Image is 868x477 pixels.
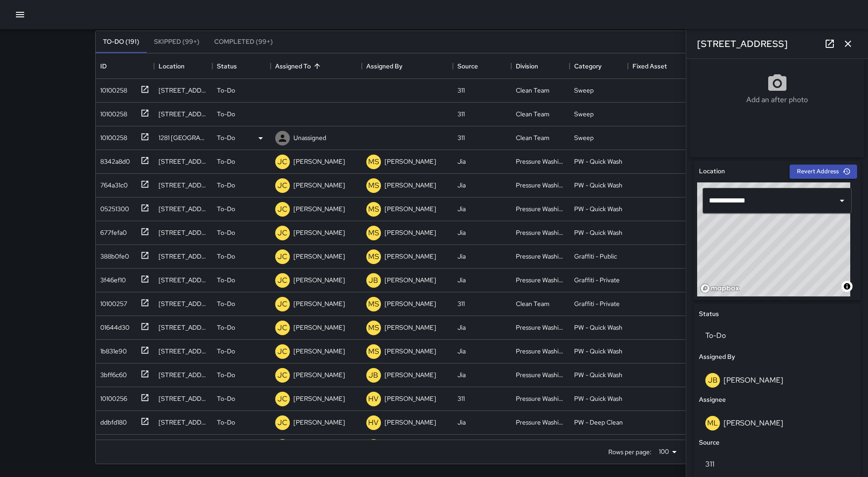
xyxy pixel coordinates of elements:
p: To-Do [217,252,235,261]
p: [PERSON_NAME] [293,181,345,190]
p: To-Do [217,133,235,142]
p: [PERSON_NAME] [385,204,436,213]
div: Jia [457,275,466,285]
p: JC [277,299,288,310]
div: Clean Team [516,299,550,308]
div: Pressure Washing [516,394,565,403]
p: MS [368,180,379,191]
p: To-Do [217,275,235,285]
button: To-Do (191) [96,31,147,53]
p: [PERSON_NAME] [293,157,345,166]
p: [PERSON_NAME] [385,323,436,332]
div: 1098a Market Street [159,418,208,427]
div: Pressure Washing [516,181,565,190]
p: [PERSON_NAME] [293,299,345,308]
button: Sort [311,60,324,73]
div: Jia [457,204,466,213]
p: [PERSON_NAME] [385,418,436,427]
div: 743a Minna Street [159,323,208,332]
p: [PERSON_NAME] [293,347,345,356]
p: [PERSON_NAME] [293,370,345,379]
button: Completed (99+) [207,31,280,53]
div: Assigned By [366,53,402,79]
div: 1b831e90 [97,343,127,356]
p: [PERSON_NAME] [385,228,436,237]
div: Assigned By [362,53,453,79]
p: [PERSON_NAME] [385,181,436,190]
div: 563 Minna Street [159,299,208,308]
div: 1398 Mission Street [159,204,208,213]
p: [PERSON_NAME] [385,275,436,285]
div: Sweep [574,133,594,142]
p: JB [369,275,378,286]
div: 01644d30 [97,319,129,332]
p: To-Do [217,86,235,95]
p: To-Do [217,323,235,332]
div: 677fefa0 [97,224,127,237]
div: 999 Jessie Street [159,181,208,190]
div: Graffiti - Public [574,252,617,261]
p: JC [277,228,288,238]
div: Assigned To [271,53,362,79]
p: To-Do [217,181,235,190]
div: Pressure Washing [516,347,565,356]
p: JC [277,156,288,167]
div: Jia [457,228,466,237]
div: ID [100,53,107,79]
div: Source [453,53,511,79]
div: Fixed Asset [632,53,667,79]
div: Category [570,53,628,79]
div: 3bff6c60 [97,367,127,379]
div: Source [457,53,478,79]
div: Location [159,53,185,79]
div: 10100258 [97,82,127,95]
p: MS [368,251,379,262]
p: JC [277,251,288,262]
p: HV [368,394,379,404]
div: PW - Quick Wash [574,394,622,403]
div: Pressure Washing [516,204,565,213]
div: Jia [457,323,466,332]
div: Sweep [574,109,594,119]
button: Skipped (99+) [147,31,207,53]
div: 1043 Market Street [159,370,208,379]
div: 311 [457,394,465,403]
div: Pressure Washing [516,157,565,166]
p: JC [277,370,288,381]
div: 05251300 [97,201,129,213]
div: Pressure Washing [516,228,565,237]
p: MS [368,228,379,238]
div: 1360 Mission Street [159,228,208,237]
div: 311 [457,133,465,142]
div: PW - Quick Wash [574,370,622,379]
p: JC [277,394,288,404]
div: 311 [457,299,465,308]
p: [PERSON_NAME] [385,370,436,379]
div: Graffiti - Private [574,275,620,285]
div: 3f46ef10 [97,272,126,285]
p: [PERSON_NAME] [385,299,436,308]
p: [PERSON_NAME] [293,394,345,403]
div: Category [574,53,601,79]
div: 100 [655,445,680,458]
p: JC [277,204,288,215]
p: Rows per page: [608,447,652,456]
p: JC [277,417,288,428]
div: Pressure Washing [516,275,565,285]
div: Pressure Washing [516,418,565,427]
div: PW - Quick Wash [574,347,622,356]
p: To-Do [217,418,235,427]
div: 10100256 [97,390,127,403]
p: To-Do [217,299,235,308]
div: PW - Quick Wash [574,323,622,332]
p: MS [368,204,379,215]
p: JB [369,370,378,381]
div: Fixed Asset [628,53,686,79]
p: JC [277,180,288,191]
div: Status [217,53,237,79]
p: To-Do [217,370,235,379]
div: 764a31c0 [97,177,128,190]
div: 8342a8d0 [97,153,130,166]
div: 1281 Mission Street [159,133,208,142]
p: To-Do [217,157,235,166]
